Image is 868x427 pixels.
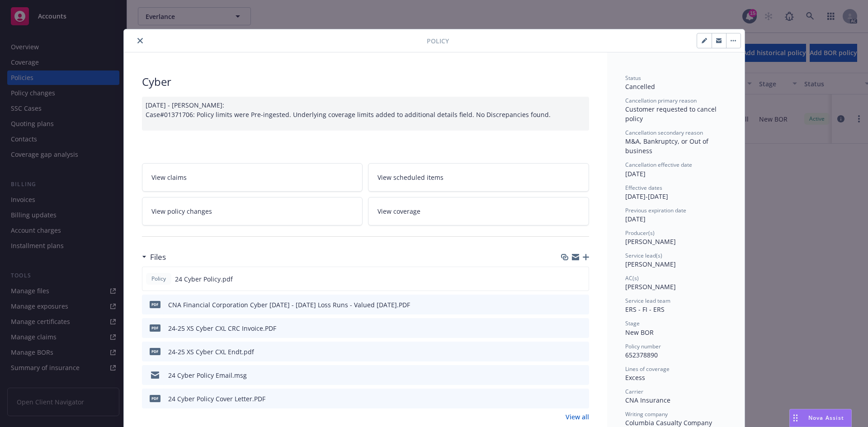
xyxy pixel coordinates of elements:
div: 24 Cyber Policy Cover Letter.PDF [168,394,265,404]
span: Cancellation primary reason [625,97,697,104]
a: View claims [142,163,363,192]
button: download file [563,324,570,333]
button: download file [563,394,570,404]
span: Excess [625,373,645,382]
div: CNA Financial Corporation Cyber [DATE] - [DATE] Loss Runs - Valued [DATE].PDF [168,300,410,310]
a: View scheduled items [368,163,589,192]
button: download file [563,300,570,310]
span: Lines of coverage [625,365,670,373]
div: 24-25 XS Cyber CXL Endt.pdf [168,347,254,357]
span: [PERSON_NAME] [625,237,676,246]
span: Customer requested to cancel policy [625,105,718,123]
div: Drag to move [790,409,801,427]
span: Producer(s) [625,229,655,237]
div: 24-25 XS Cyber CXL CRC Invoice.PDF [168,324,276,333]
div: 24 Cyber Policy Email.msg [168,371,247,380]
span: Columbia Casualty Company [625,418,712,427]
span: View claims [151,173,187,182]
span: Cancellation secondary reason [625,129,703,136]
button: preview file [577,300,585,310]
div: [DATE] - [DATE] [625,184,726,201]
button: preview file [577,274,585,284]
button: preview file [577,371,585,380]
span: Service lead(s) [625,252,662,259]
button: download file [562,274,570,284]
span: CNA Insurance [625,396,670,404]
span: Service lead team [625,297,670,305]
button: download file [563,347,570,357]
div: [DATE] - [PERSON_NAME]: Case#01371706: Policy limits were Pre-ingested. Underlying coverage limit... [142,97,589,131]
span: AC(s) [625,274,639,282]
a: View policy changes [142,197,363,225]
a: View all [566,412,589,422]
span: New BOR [625,328,654,337]
span: Carrier [625,388,643,395]
button: Nova Assist [789,409,852,427]
span: Policy [150,275,168,283]
span: Cancellation effective date [625,161,692,169]
span: Stage [625,319,640,327]
span: Effective dates [625,184,662,192]
span: PDF [150,301,160,308]
div: Cyber [142,74,589,89]
span: ERS - FI - ERS [625,305,665,314]
span: View scheduled items [377,173,443,182]
span: PDF [150,324,160,331]
button: preview file [577,347,585,357]
span: [DATE] [625,169,646,178]
span: Status [625,74,641,82]
span: Previous expiration date [625,206,686,214]
span: [PERSON_NAME] [625,282,676,291]
span: Cancelled [625,82,655,91]
span: View coverage [377,206,420,216]
a: View coverage [368,197,589,225]
span: 652378890 [625,351,658,359]
button: preview file [577,324,585,333]
span: Policy [427,36,449,46]
span: Nova Assist [808,414,844,422]
span: Writing company [625,410,668,418]
button: close [135,35,146,46]
button: download file [563,371,570,380]
span: M&A, Bankruptcy, or Out of business [625,137,710,155]
span: [PERSON_NAME] [625,260,676,268]
h3: Files [150,251,166,263]
button: preview file [577,394,585,404]
span: 24 Cyber Policy.pdf [175,274,233,284]
span: [DATE] [625,215,646,223]
span: View policy changes [151,206,212,216]
span: PDF [150,395,160,402]
div: Files [142,251,166,263]
span: pdf [150,348,160,355]
span: Policy number [625,343,661,350]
